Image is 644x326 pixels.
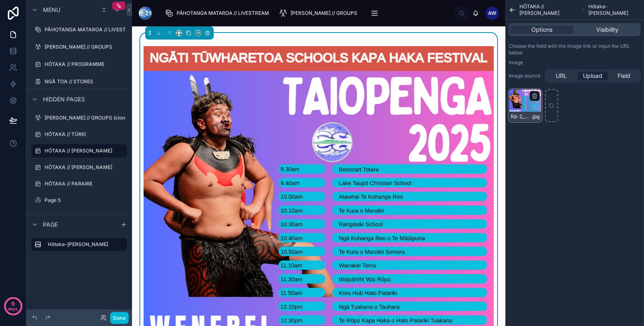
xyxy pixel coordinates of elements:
label: HŌTAKA // [PERSON_NAME] [45,164,125,171]
span: Options [532,26,553,34]
label: HŌTAKA // TŪREI [45,131,125,138]
span: PĀHOTANGA MATAROA // LIVESTREAM [177,10,269,16]
label: HŌTAKA // [PERSON_NAME] [45,148,122,154]
button: Done [110,312,129,324]
label: Choose the field with the image link or input the URL below [509,43,641,56]
span: Hidden pages [43,95,85,103]
label: Hōtaka-[PERSON_NAME] [48,241,120,248]
span: Visibility [596,26,618,34]
a: PĀHOTANGA MATAROA // LIVESTREAM [31,23,127,36]
label: Image source [509,73,542,79]
span: HŌTAKA // [PERSON_NAME] [519,3,578,16]
span: [PERSON_NAME] // GROUPS [290,10,357,16]
a: NGĀ TOA // STORES [31,75,127,88]
span: AW [488,10,496,16]
div: scrollable content [158,4,454,22]
span: Field [618,72,631,80]
a: HŌTAKA // PARAIRE [31,177,127,190]
a: [PERSON_NAME] // GROUPS [31,40,127,54]
a: HŌTAKA // [PERSON_NAME] [31,144,127,157]
img: App logo [139,7,152,20]
span: Menu [43,6,60,14]
label: Page 5 [45,197,125,204]
label: HŌTAKA // PROGRAMME [45,61,125,68]
label: PĀHOTANGA MATAROA // LIVESTREAM [45,26,140,33]
a: HŌTAKA // PROGRAMME [31,58,127,71]
a: HŌTAKA // [PERSON_NAME] [31,161,127,174]
a: HŌTAKA // TŪREI [31,128,127,141]
label: [PERSON_NAME] // GROUPS [45,44,125,50]
div: scrollable content [26,234,132,259]
span: Upload [583,72,603,80]
label: HŌTAKA // PARAIRE [45,181,125,187]
label: Image [509,59,523,66]
span: .jpg [531,113,540,120]
a: [PERSON_NAME] // GROUPS [276,6,363,21]
p: 9 [11,300,15,308]
label: NGĀ TOA // STORES [45,78,125,85]
span: Rā-2_Wenerei_[DATE] [511,113,531,120]
span: Hōtaka-[PERSON_NAME] [588,3,641,16]
a: Page 5 [31,194,127,207]
label: [PERSON_NAME] // GROUPS (clone) [45,115,130,121]
p: days [8,303,18,314]
a: [PERSON_NAME] // GROUPS (clone) [31,111,127,124]
span: URL [556,72,567,80]
a: PĀHOTANGA MATAROA // LIVESTREAM [163,6,275,21]
span: Page [43,220,58,229]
